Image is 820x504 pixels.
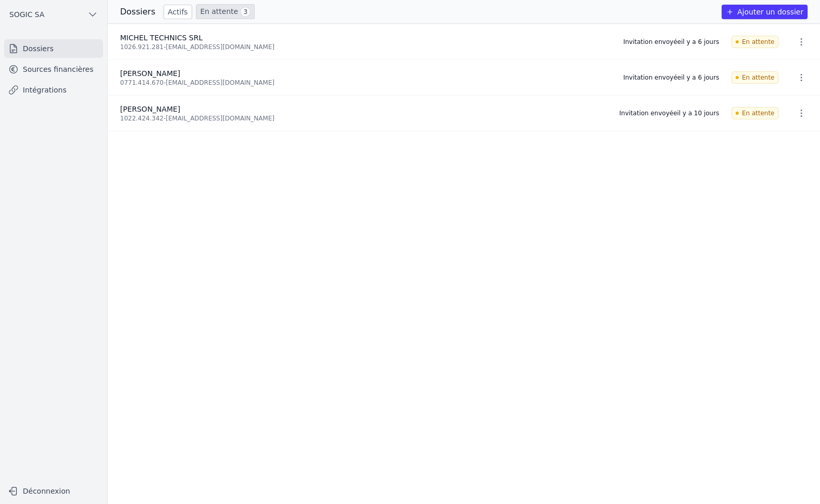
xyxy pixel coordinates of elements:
[4,39,103,58] a: Dossiers
[120,69,180,78] span: [PERSON_NAME]
[4,483,103,499] button: Déconnexion
[196,4,255,19] a: En attente 3
[120,6,155,18] h3: Dossiers
[4,6,103,23] button: SOGIC SA
[4,60,103,79] a: Sources financières
[623,38,719,46] div: Invitation envoyée il y a 6 jours
[731,36,779,48] span: En attente
[120,79,611,87] div: 0771.414.670 - [EMAIL_ADDRESS][DOMAIN_NAME]
[120,105,180,113] span: [PERSON_NAME]
[731,107,779,119] span: En attente
[120,34,202,42] span: MICHEL TECHNICS SRL
[120,43,611,51] div: 1026.921.281 - [EMAIL_ADDRESS][DOMAIN_NAME]
[722,5,808,19] button: Ajouter un dossier
[4,81,103,99] a: Intégrations
[164,5,192,19] a: Actifs
[240,7,251,17] span: 3
[619,109,719,117] div: Invitation envoyée il y a 10 jours
[731,71,779,84] span: En attente
[623,73,719,82] div: Invitation envoyée il y a 6 jours
[9,9,45,20] span: SOGIC SA
[120,114,607,123] div: 1022.424.342 - [EMAIL_ADDRESS][DOMAIN_NAME]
